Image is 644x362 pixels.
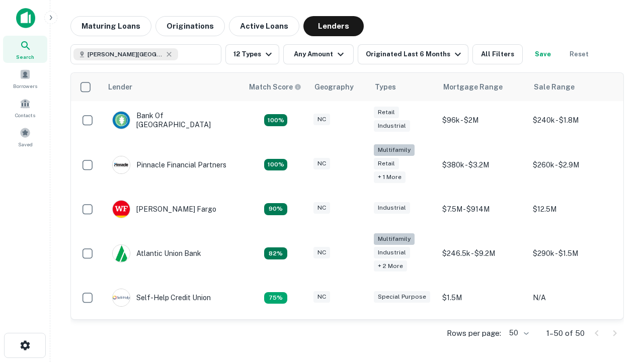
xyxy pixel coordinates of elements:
[3,65,47,92] a: Borrowers
[13,82,37,90] span: Borrowers
[437,101,528,139] td: $96k - $2M
[113,201,130,218] img: picture
[264,114,287,126] div: Matching Properties: 14, hasApolloMatch: undefined
[283,44,354,64] button: Any Amount
[366,48,464,60] div: Originated Last 6 Months
[15,111,35,119] span: Contacts
[112,244,201,262] div: Atlantic Union Bank
[108,81,132,93] div: Lender
[443,81,503,93] div: Mortgage Range
[374,120,410,132] div: Industrial
[249,81,301,93] div: Capitalize uses an advanced AI algorithm to match your search with the best lender. The match sco...
[437,139,528,190] td: $380k - $3.2M
[374,107,399,118] div: Retail
[112,156,226,174] div: Pinnacle Financial Partners
[3,123,47,150] a: Saved
[534,81,575,93] div: Sale Range
[528,139,618,190] td: $260k - $2.9M
[374,158,399,169] div: Retail
[102,73,243,101] th: Lender
[3,36,47,63] a: Search
[374,291,430,303] div: Special Purpose
[112,200,216,218] div: [PERSON_NAME] Fargo
[229,16,299,36] button: Active Loans
[313,291,330,303] div: NC
[369,73,437,101] th: Types
[358,44,468,64] button: Originated Last 6 Months
[528,228,618,279] td: $290k - $1.5M
[528,279,618,317] td: N/A
[528,190,618,228] td: $12.5M
[313,114,330,125] div: NC
[249,81,299,93] h6: Match Score
[528,73,618,101] th: Sale Range
[16,53,34,61] span: Search
[374,247,410,258] div: Industrial
[437,190,528,228] td: $7.5M - $914M
[113,156,130,173] img: picture
[3,94,47,121] a: Contacts
[313,202,330,214] div: NC
[303,16,364,36] button: Lenders
[437,73,528,101] th: Mortgage Range
[437,279,528,317] td: $1.5M
[264,159,287,171] div: Matching Properties: 24, hasApolloMatch: undefined
[594,282,644,330] iframe: Chat Widget
[374,171,406,183] div: + 1 more
[505,326,530,340] div: 50
[70,16,151,36] button: Maturing Loans
[112,289,211,307] div: Self-help Credit Union
[314,81,354,93] div: Geography
[374,233,415,245] div: Multifamily
[113,245,130,262] img: picture
[374,202,410,214] div: Industrial
[563,44,595,64] button: Reset
[113,289,130,306] img: picture
[155,16,225,36] button: Originations
[374,144,415,156] div: Multifamily
[264,292,287,304] div: Matching Properties: 10, hasApolloMatch: undefined
[264,247,287,259] div: Matching Properties: 11, hasApolloMatch: undefined
[528,101,618,139] td: $240k - $1.8M
[88,50,163,59] span: [PERSON_NAME][GEOGRAPHIC_DATA], [GEOGRAPHIC_DATA]
[374,260,407,272] div: + 2 more
[112,111,233,129] div: Bank Of [GEOGRAPHIC_DATA]
[375,81,396,93] div: Types
[527,44,559,64] button: Save your search to get updates of matches that match your search criteria.
[546,327,585,339] p: 1–50 of 50
[18,140,33,148] span: Saved
[437,228,528,279] td: $246.5k - $9.2M
[308,73,369,101] th: Geography
[447,327,501,339] p: Rows per page:
[264,203,287,215] div: Matching Properties: 12, hasApolloMatch: undefined
[313,247,330,258] div: NC
[472,44,523,64] button: All Filters
[313,158,330,169] div: NC
[243,73,308,101] th: Capitalize uses an advanced AI algorithm to match your search with the best lender. The match sco...
[113,112,130,129] img: picture
[225,44,279,64] button: 12 Types
[16,8,35,28] img: capitalize-icon.png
